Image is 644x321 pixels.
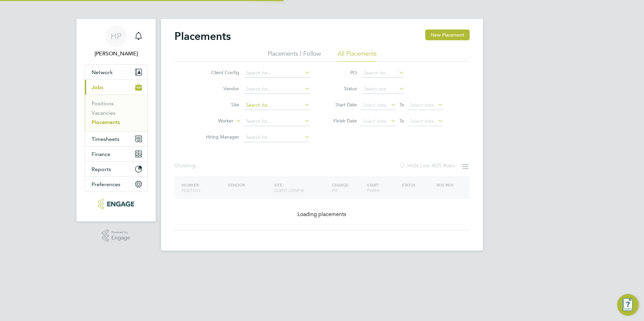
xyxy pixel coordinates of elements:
span: Select date [410,118,434,124]
button: Engage Resource Center [617,294,639,316]
div: Jobs [85,95,147,131]
input: Search for... [244,85,310,94]
span: Preferences [92,181,120,188]
label: Site [201,102,239,108]
span: Jobs [92,84,103,91]
li: Placements I Follow [268,50,321,62]
span: Timesheets [92,136,119,142]
label: Finish Date [327,118,357,124]
button: Preferences [85,177,147,192]
label: PO [327,69,357,75]
h2: Placements [174,30,231,43]
img: xede-logo-retina.png [98,199,134,209]
span: Hannah Pearce [85,50,148,58]
span: To [397,116,406,125]
span: Select date [410,102,434,108]
span: To [397,100,406,109]
button: Network [85,65,147,79]
span: Engage [111,235,130,241]
a: Powered byEngage [102,229,130,242]
button: New Placement [425,30,470,40]
button: Reports [85,162,147,176]
label: Client Config [201,69,239,75]
a: Placements [92,119,120,125]
label: Start Date [327,102,357,108]
label: Vendor [201,86,239,92]
span: Powered by [111,229,130,235]
span: Select date [363,118,387,124]
button: Timesheets [85,131,147,146]
input: Search for... [244,68,310,78]
span: Select date [363,102,387,108]
button: Finance [85,147,147,161]
button: Jobs [85,80,147,95]
a: Positions [92,100,114,107]
input: Search for... [244,133,310,142]
nav: Main navigation [76,19,156,221]
input: Search for... [244,117,310,126]
input: Select one [362,85,404,94]
span: Reports [92,166,111,172]
span: HP [111,32,121,41]
div: Showing [174,162,201,169]
label: Hide Low IR35 Risks [399,162,455,169]
a: Go to home page [85,199,148,209]
a: HP[PERSON_NAME] [85,25,148,58]
label: Worker [195,118,233,124]
label: Status [327,86,357,92]
span: Network [92,69,113,75]
span: Finance [92,151,110,157]
li: All Placements [338,50,377,62]
input: Search for... [362,68,404,78]
label: Hiring Manager [201,134,239,140]
input: Search for... [244,101,310,110]
a: Vacancies [92,110,115,116]
span: ... [195,162,199,169]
